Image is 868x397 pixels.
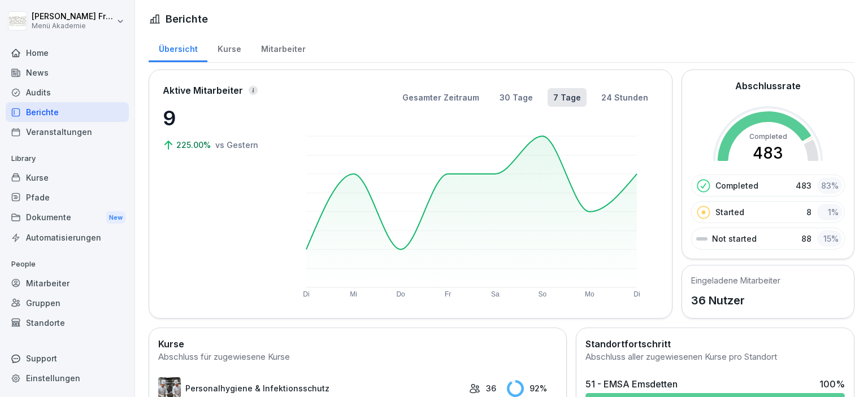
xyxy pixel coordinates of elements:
a: Veranstaltungen [6,122,129,142]
a: Kurse [6,168,129,187]
a: Standorte [6,313,129,333]
p: People [6,255,129,273]
text: Mi [350,290,357,298]
a: News [6,63,129,82]
p: 8 [806,206,811,218]
p: 36 Nutzer [691,292,780,309]
a: Einstellungen [6,368,129,388]
a: Berichte [6,102,129,122]
text: Do [397,290,406,298]
text: Mo [585,290,595,298]
p: 88 [801,233,811,245]
text: So [539,290,547,298]
a: Mitarbeiter [251,33,315,62]
div: 100 % [819,377,845,391]
div: New [106,211,125,224]
a: Home [6,43,129,63]
div: 15 % [817,230,842,247]
p: Completed [715,180,758,191]
h2: Kurse [158,337,557,351]
div: Dokumente [6,207,129,228]
a: Übersicht [149,33,207,62]
div: 92 % [507,380,557,397]
p: Started [715,206,744,218]
text: Di [303,290,309,298]
text: Di [634,290,640,298]
div: Abschluss für zugewiesene Kurse [158,351,557,364]
p: 225.00% [176,139,213,151]
p: 36 [486,382,496,394]
h5: Eingeladene Mitarbeiter [691,274,780,286]
a: Audits [6,82,129,102]
p: [PERSON_NAME] Friesen [32,12,114,21]
a: Pfade [6,187,129,207]
p: Aktive Mitarbeiter [163,84,243,97]
text: Sa [491,290,500,298]
div: 1 % [817,204,842,220]
button: Gesamter Zeitraum [397,88,485,107]
a: Automatisierungen [6,228,129,247]
h2: Abschlussrate [735,79,801,93]
h2: Standortfortschritt [585,337,845,351]
a: Gruppen [6,293,129,313]
div: Abschluss aller zugewiesenen Kurse pro Standort [585,351,845,364]
p: Not started [712,233,757,245]
text: Fr [445,290,451,298]
h1: Berichte [166,11,208,27]
a: DokumenteNew [6,207,129,228]
div: 51 - EMSA Emsdetten [585,377,678,391]
div: 83 % [817,177,842,194]
p: vs Gestern [215,139,258,151]
p: 9 [163,103,276,133]
a: Kurse [207,33,251,62]
button: 24 Stunden [596,88,654,107]
div: Support [6,348,129,368]
p: Library [6,150,129,168]
button: 30 Tage [494,88,539,107]
button: 7 Tage [548,88,587,107]
p: 483 [796,180,811,191]
a: Mitarbeiter [6,273,129,293]
p: Menü Akademie [32,22,114,30]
